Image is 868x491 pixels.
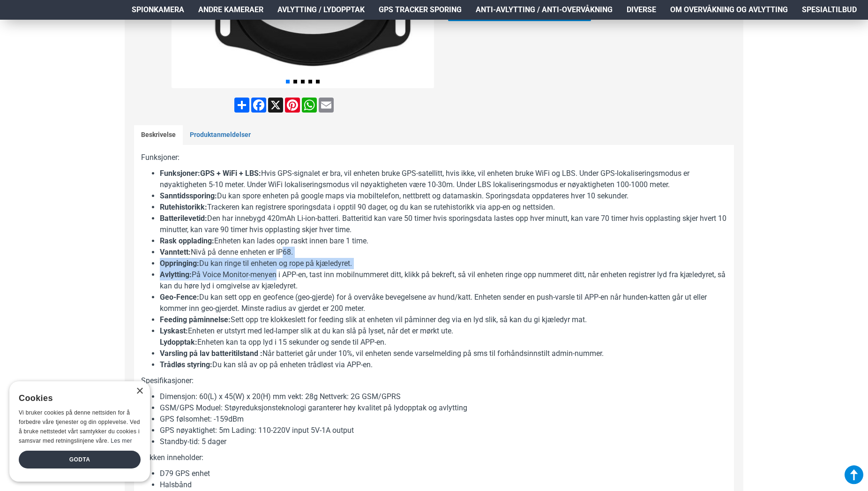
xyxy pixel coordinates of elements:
[160,270,192,279] strong: Avlytting:
[301,80,305,83] span: Go to slide 3
[160,247,727,258] li: Nivå på denne enheten er IP68.
[160,468,727,479] li: D79 GPS enhet
[160,402,727,414] li: GSM/GPS Moduel: Støyreduksjonsteknologi garanterer høy kvalitet på lydopptak og avlytting
[233,98,250,113] a: Share
[160,214,207,223] strong: Batterilevetid:
[160,338,197,347] strong: Lydopptak:
[627,4,656,15] span: Diverse
[141,375,727,386] p: Spesifikasjoner:
[160,203,207,212] strong: Rutehistorikk:
[160,248,191,257] strong: Vanntett:
[160,436,727,447] li: Standby-tid: 5 dager
[250,98,267,113] a: Facebook
[183,125,258,145] a: Produktanmeldelser
[160,425,727,436] li: GPS nøyaktighet: 5m Lading: 110-220V input 5V-1A output
[318,98,335,113] a: Email
[160,269,727,292] li: På Voice Monitor-menyen i APP-en, tast inn mobilnummeret ditt, klikk på bekreft, så vil enheten r...
[160,168,727,190] li: Hvis GPS-signalet er bra, vil enheten bruke GPS-satellitt, hvis ikke, vil enheten bruke WiFi og L...
[379,4,462,15] span: GPS Tracker Sporing
[277,4,365,15] span: Avlytting / Lydopptak
[267,98,284,113] a: X
[316,80,320,83] span: Go to slide 5
[111,438,132,444] a: Les mer, opens a new window
[286,80,290,83] span: Go to slide 1
[19,409,140,444] span: Vi bruker cookies på denne nettsiden for å forbedre våre tjenester og din opplevelse. Ved å bruke...
[160,325,727,348] li: Enheten er utstyrt med led-lamper slik at du kan slå på lyset, når det er mørkt ute. Enheten kan ...
[308,80,312,83] span: Go to slide 4
[160,213,727,235] li: Den har innebygd 420mAh Li-ion-batteri. Batteritid kan vare 50 timer hvis sporingsdata lastes opp...
[160,326,188,335] strong: Lyskast:
[670,4,788,15] span: Om overvåkning og avlytting
[160,202,727,213] li: Trackeren kan registrere sporingsdata i opptil 90 dager, og du kan se rutehistorikk via app-en og...
[160,292,727,314] li: Du kan sett opp en geofence (geo-gjerde) for å overvåke bevegelsene av hund/katt. Enheten sender ...
[136,388,143,395] div: Close
[284,98,301,113] a: Pinterest
[160,359,727,370] li: Du kan slå av op på enheten trådløst via APP-en.
[19,388,135,408] div: Cookies
[476,4,613,15] span: Anti-avlytting / Anti-overvåkning
[160,360,212,369] strong: Trådløs styring:
[160,315,231,324] strong: Feeding påminnelse:
[160,479,727,491] li: Halsbånd
[160,314,727,325] li: Sett opp tre klokkeslett for feeding slik at enheten vil påminner deg via en lyd slik, så kan du ...
[160,391,727,402] li: Dimensjon: 60(L) x 45(W) x 20(H) mm vekt: 28g Nettverk: 2G GSM/GPRS
[160,414,727,425] li: GPS følsomhet: -159dBm
[802,4,857,15] span: Spesialtilbud
[160,258,727,269] li: Du kan ringe til enheten og rope på kjæledyret.
[134,125,183,145] a: Beskrivelse
[160,169,261,178] strong: Funksjoner:GPS + WiFi + LBS:
[160,349,262,358] strong: Varsling på lav batteritilstand :
[19,451,141,468] div: Godta
[198,4,263,15] span: Andre kameraer
[301,98,318,113] a: WhatsApp
[160,191,217,200] strong: Sanntidssporing:
[132,4,184,15] span: Spionkamera
[141,452,727,463] p: pakken inneholder:
[160,293,199,302] strong: Geo-Fence:
[160,235,727,247] li: Enheten kan lades opp raskt innen bare 1 time.
[160,348,727,359] li: Når batteriet går under 10%, vil enheten sende varselmelding på sms til forhåndsinnstilt admin-nu...
[160,259,199,268] strong: Oppringing:
[160,190,727,202] li: Du kan spore enheten på google maps via mobiltelefon, nettbrett og datamaskin. Sporingsdata oppda...
[160,236,214,245] strong: Rask opplading:
[293,80,297,83] span: Go to slide 2
[141,152,727,163] p: Funksjoner:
